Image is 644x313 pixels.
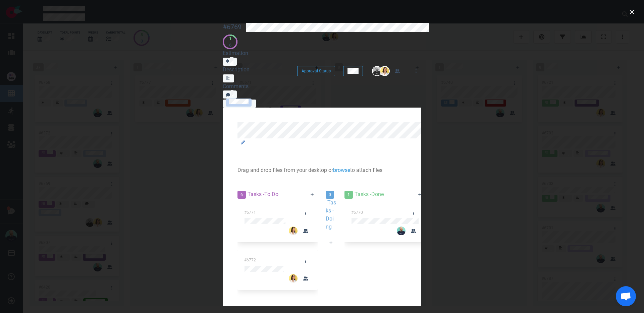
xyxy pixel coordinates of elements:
[326,199,336,230] span: Tasks - Doing
[297,66,335,76] button: Approval Status
[248,191,278,197] span: Tasks - To Do
[237,167,333,173] span: Drag and drop files from your desktop or
[350,167,382,173] span: to attach files
[627,7,637,17] button: close
[355,191,384,197] span: Tasks - Done
[380,67,389,75] img: 26
[244,210,256,215] span: #6771
[223,82,273,90] div: Comments
[223,66,273,74] div: Description
[333,167,350,173] a: browse
[397,227,406,235] img: 26
[244,305,256,310] span: #6773
[289,274,298,283] img: 26
[223,23,241,31] div: #6769
[326,191,334,199] span: 0
[289,227,298,235] img: 26
[344,191,353,199] span: 1
[351,210,363,215] span: #6770
[229,36,231,42] div: 1
[244,258,256,262] span: #6772
[373,67,381,75] img: 26
[237,191,246,199] span: 6
[229,42,231,48] div: 6
[616,286,636,306] a: Ouvrir le chat
[223,49,273,57] div: Estimation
